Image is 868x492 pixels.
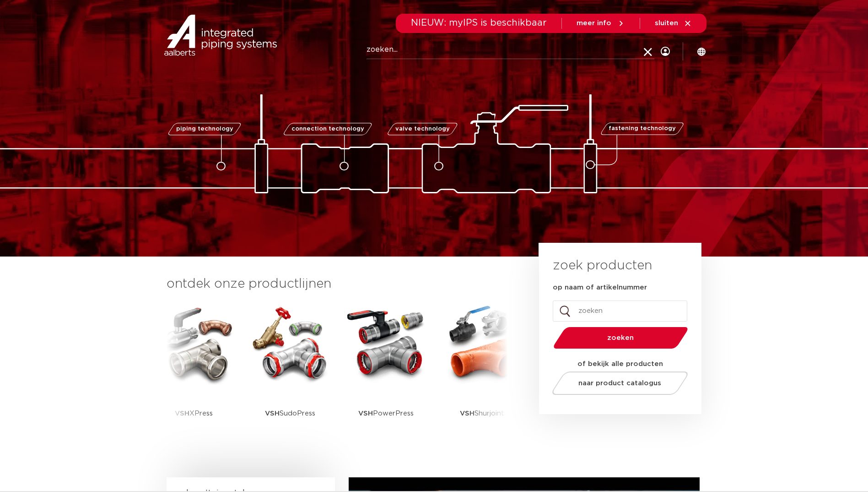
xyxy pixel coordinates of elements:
[609,126,676,132] span: fastening technology
[460,385,504,442] p: Shurjoint
[411,18,547,27] span: NIEUW: myIPS is beschikbaar
[265,410,280,417] strong: VSH
[175,410,189,417] strong: VSH
[291,126,364,132] span: connection technology
[577,334,664,341] span: zoeken
[578,380,661,387] span: naar product catalogus
[655,19,692,27] a: sluiten
[655,20,678,27] span: sluiten
[249,302,331,442] a: VSHSudoPress
[577,361,663,367] strong: of bekijk alle producten
[661,33,670,70] div: my IPS
[153,302,235,442] a: VSHXPress
[577,19,625,27] a: meer info
[176,126,233,132] span: piping technology
[345,302,427,442] a: VSHPowerPress
[358,410,373,417] strong: VSH
[553,257,652,275] h3: zoek producten
[550,372,690,395] a: naar product catalogus
[358,385,414,442] p: PowerPress
[550,326,691,350] button: zoeken
[460,410,474,417] strong: VSH
[553,301,687,322] input: zoeken
[175,385,213,442] p: XPress
[441,302,523,442] a: VSHShurjoint
[265,385,315,442] p: SudoPress
[553,283,647,292] label: op naam of artikelnummer
[167,275,508,293] h3: ontdek onze productlijnen
[395,126,450,132] span: valve technology
[577,20,611,27] span: meer info
[367,41,654,59] input: zoeken...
